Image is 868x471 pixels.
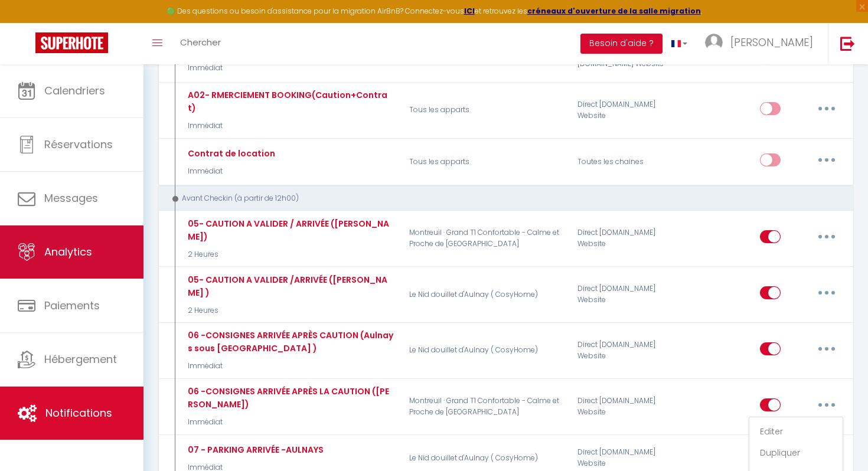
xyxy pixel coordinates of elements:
[464,6,475,16] a: ICI
[402,385,570,428] p: Montreuil · Grand T1 Confortable - Calme et Proche de [GEOGRAPHIC_DATA]
[44,352,117,367] span: Hébergement
[402,273,570,316] p: Le Nid douillet d'Aulnay ( CosyHome)
[185,249,394,260] p: 2 Heures
[185,217,394,243] div: 05- CAUTION A VALIDER / ARRIVÉE ([PERSON_NAME])
[580,34,663,54] button: Besoin d'aide ?
[696,23,828,64] a: ... [PERSON_NAME]
[730,35,813,50] span: [PERSON_NAME]
[45,405,112,420] span: Notifications
[402,217,570,260] p: Montreuil · Grand T1 Confortable - Calme et Proche de [GEOGRAPHIC_DATA]
[840,36,855,51] img: logout
[180,36,221,48] span: Chercher
[44,298,100,313] span: Paiements
[44,137,113,152] span: Réservations
[44,244,92,259] span: Analytics
[185,385,394,411] div: 06 -CONSIGNES ARRIVÉE APRÈS LA CAUTION ([PERSON_NAME])
[402,89,570,132] p: Tous les apparts
[570,329,682,372] div: Direct [DOMAIN_NAME] Website
[705,34,723,51] img: ...
[570,89,682,132] div: Direct [DOMAIN_NAME] Website
[185,147,275,160] div: Contrat de location
[752,421,840,441] a: Editer
[185,329,394,355] div: 06 -CONSIGNES ARRIVÉE APRÈS CAUTION (Aulnays sous [GEOGRAPHIC_DATA] )
[752,443,840,463] a: Dupliquer
[570,385,682,428] div: Direct [DOMAIN_NAME] Website
[402,145,570,179] p: Tous les apparts
[35,32,108,53] img: Super Booking
[185,273,394,299] div: 05- CAUTION A VALIDER /ARRIVÉE ([PERSON_NAME] )
[185,89,394,115] div: A02- RMERCIEMENT BOOKING(Caution+Contrat)
[185,443,324,456] div: 07 - PARKING ARRIVÉE -AULNAYS
[44,191,98,205] span: Messages
[185,305,394,316] p: 2 Heures
[169,193,830,204] div: Avant Checkin (à partir de 12h00)
[570,217,682,260] div: Direct [DOMAIN_NAME] Website
[185,63,347,74] p: Immédiat
[570,273,682,316] div: Direct [DOMAIN_NAME] Website
[185,417,394,428] p: Immédiat
[185,361,394,372] p: Immédiat
[570,145,682,179] div: Toutes les chaines
[185,120,394,132] p: Immédiat
[44,83,105,98] span: Calendriers
[527,6,701,16] a: créneaux d'ouverture de la salle migration
[171,23,230,64] a: Chercher
[9,5,45,40] button: Ouvrir le widget de chat LiveChat
[402,329,570,372] p: Le Nid douillet d'Aulnay ( CosyHome)
[185,166,275,177] p: Immédiat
